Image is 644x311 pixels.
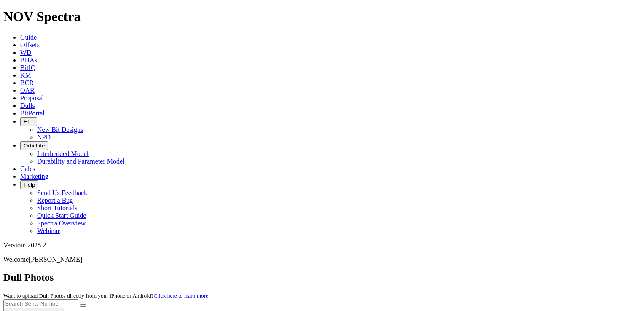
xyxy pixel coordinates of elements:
[20,79,34,86] a: BCR
[24,142,45,149] span: OrbitLite
[24,182,35,188] span: Help
[20,110,45,117] a: BitPortal
[37,126,83,133] a: New Bit Designs
[37,150,89,157] a: Interbedded Model
[37,134,51,141] a: NPD
[37,197,73,204] a: Report a Bug
[20,34,37,41] a: Guide
[37,189,87,196] a: Send Us Feedback
[37,227,60,234] a: Webinar
[3,9,641,24] h1: NOV Spectra
[20,117,37,126] button: FTT
[20,49,32,56] a: WD
[37,220,86,227] a: Spectra Overview
[20,165,35,172] a: Calcs
[29,256,82,263] span: [PERSON_NAME]
[20,141,48,150] button: OrbitLite
[3,272,641,283] h2: Dull Photos
[20,102,35,109] a: Dulls
[20,173,48,180] a: Marketing
[20,41,40,48] a: Offsets
[20,64,35,71] a: BitIQ
[3,292,209,299] small: Want to upload Dull Photos directly from your iPhone or Android?
[20,56,37,64] a: BHAs
[3,256,641,263] p: Welcome
[20,180,38,189] button: Help
[37,204,78,212] a: Short Tutorials
[154,292,210,299] a: Click here to learn more.
[20,72,31,79] a: KM
[3,299,78,308] input: Search Serial Number
[20,94,44,102] a: Proposal
[37,158,125,165] a: Durability and Parameter Model
[37,212,86,219] a: Quick Start Guide
[3,241,641,249] div: Version: 2025.2
[20,87,35,94] a: OAR
[24,118,34,125] span: FTT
